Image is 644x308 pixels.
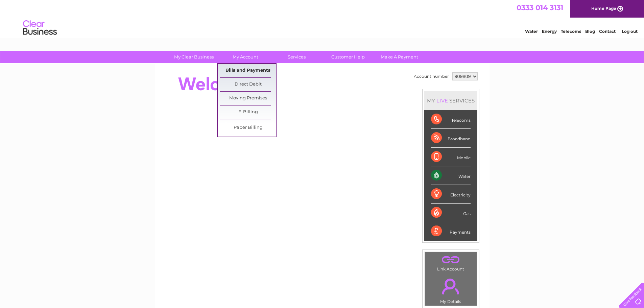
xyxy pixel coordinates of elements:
[427,275,475,298] a: .
[599,29,616,34] a: Contact
[585,29,595,34] a: Blog
[431,148,471,166] div: Mobile
[217,51,273,63] a: My Account
[561,29,581,34] a: Telecoms
[431,166,471,185] div: Water
[220,92,276,105] a: Moving Premises
[431,204,471,222] div: Gas
[525,29,538,34] a: Water
[431,129,471,147] div: Broadband
[431,110,471,129] div: Telecoms
[424,91,477,110] div: MY SERVICES
[220,121,276,135] a: Paper Billing
[542,29,557,34] a: Energy
[163,4,482,33] div: Clear Business is a trading name of Verastar Limited (registered in [GEOGRAPHIC_DATA] No. 3667643...
[166,51,222,63] a: My Clear Business
[320,51,376,63] a: Customer Help
[23,18,57,38] img: logo.png
[517,3,563,12] a: 0333 014 3131
[269,51,325,63] a: Services
[412,71,451,82] td: Account number
[427,254,475,266] a: .
[220,105,276,119] a: E-Billing
[425,273,477,306] td: My Details
[431,222,471,240] div: Payments
[372,51,427,63] a: Make A Payment
[435,97,449,104] div: LIVE
[220,64,276,77] a: Bills and Payments
[220,78,276,91] a: Direct Debit
[425,252,477,273] td: Link Account
[622,29,638,34] a: Log out
[431,185,471,204] div: Electricity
